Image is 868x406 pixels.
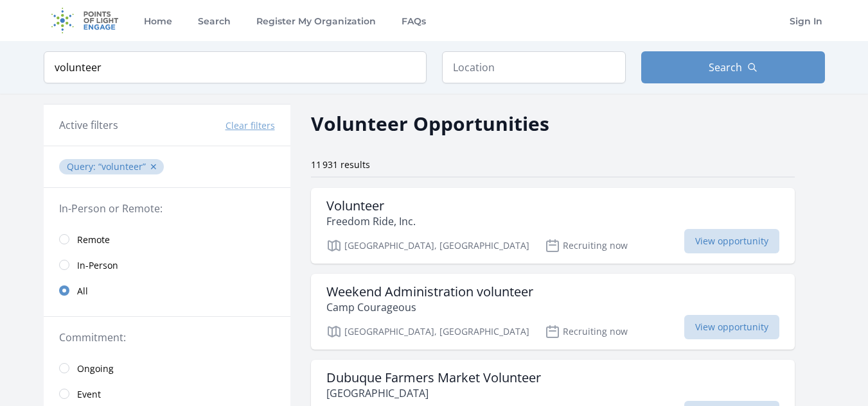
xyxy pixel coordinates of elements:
[442,51,626,83] input: Location
[311,274,795,350] a: Weekend Administration volunteer Camp Courageous [GEOGRAPHIC_DATA], [GEOGRAPHIC_DATA] Recruiting ...
[545,238,628,253] p: Recruiting now
[709,60,742,75] span: Search
[326,300,533,315] p: Camp Courageous
[67,160,98,173] span: Query :
[326,385,541,401] p: [GEOGRAPHIC_DATA]
[44,355,290,381] a: Ongoing
[59,330,275,345] legend: Commitment:
[59,201,275,216] legend: In-Person or Remote:
[98,160,146,173] q: volunteer
[326,284,533,300] h3: Weekend Administration volunteer
[150,160,157,173] button: ✕
[326,198,416,214] h3: Volunteer
[44,278,290,303] a: All
[44,226,290,252] a: Remote
[59,117,118,133] h3: Active filters
[311,188,795,264] a: Volunteer Freedom Ride, Inc. [GEOGRAPHIC_DATA], [GEOGRAPHIC_DATA] Recruiting now View opportunity
[77,233,110,246] span: Remote
[44,51,427,83] input: Keyword
[326,370,541,385] h3: Dubuque Farmers Market Volunteer
[226,119,275,132] button: Clear filters
[311,109,549,138] h2: Volunteer Opportunities
[326,324,529,339] p: [GEOGRAPHIC_DATA], [GEOGRAPHIC_DATA]
[311,158,370,171] span: 11 931 results
[641,51,825,83] button: Search
[77,259,118,272] span: In-Person
[77,362,114,375] span: Ongoing
[326,238,529,253] p: [GEOGRAPHIC_DATA], [GEOGRAPHIC_DATA]
[684,229,779,253] span: View opportunity
[326,214,416,229] p: Freedom Ride, Inc.
[77,285,88,298] span: All
[44,252,290,278] a: In-Person
[77,388,101,401] span: Event
[684,315,779,339] span: View opportunity
[545,324,628,339] p: Recruiting now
